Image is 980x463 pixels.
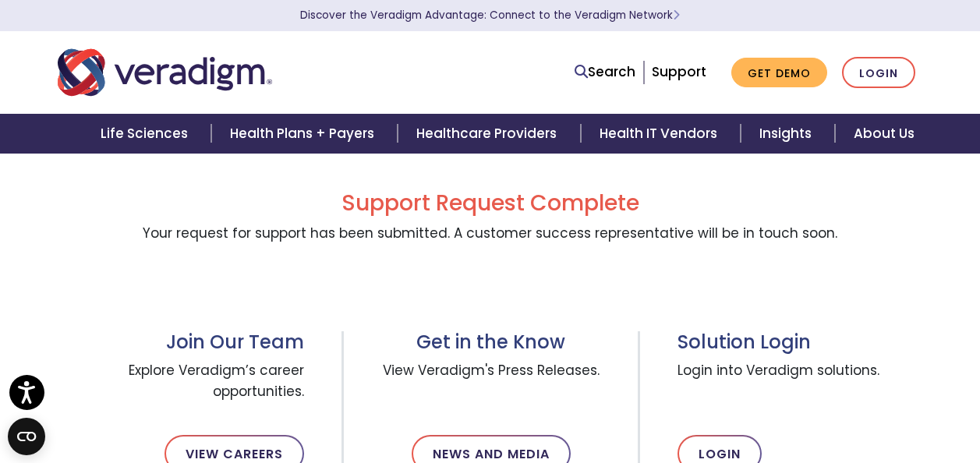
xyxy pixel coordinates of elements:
[835,114,933,154] a: About Us
[58,331,305,354] h3: Join Our Team
[678,354,922,410] span: Login into Veradigm solutions.
[678,331,922,354] h3: Solution Login
[741,114,835,154] a: Insights
[300,8,680,23] a: Discover the Veradigm Advantage: Connect to the Veradigm NetworkLearn More
[652,62,706,81] a: Support
[58,190,923,217] h2: Support Request Complete
[8,418,45,455] button: Open CMP widget
[381,331,600,354] h3: Get in the Know
[398,114,580,154] a: Healthcare Providers
[143,224,837,242] span: Your request for support has been submitted. A customer success representative will be in touch s...
[842,57,915,89] a: Login
[58,354,305,410] span: Explore Veradigm’s career opportunities.
[82,114,211,154] a: Life Sciences
[575,62,635,83] a: Search
[381,354,600,410] span: View Veradigm's Press Releases.
[58,47,272,98] img: Veradigm logo
[731,58,827,88] a: Get Demo
[581,114,741,154] a: Health IT Vendors
[673,8,680,23] span: Learn More
[211,114,398,154] a: Health Plans + Payers
[902,385,961,444] iframe: Drift Chat Widget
